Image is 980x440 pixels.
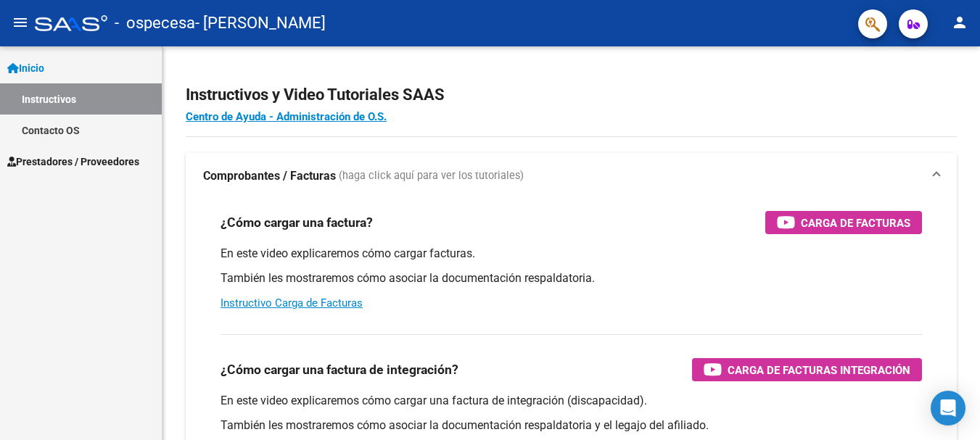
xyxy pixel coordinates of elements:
[765,211,922,234] button: Carga de Facturas
[186,110,387,123] a: Centro de Ayuda - Administración de O.S.
[186,81,957,109] h2: Instructivos y Video Tutoriales SAAS
[221,270,922,286] p: También les mostraremos cómo asociar la documentación respaldatoria.
[951,14,968,31] mat-icon: person
[221,418,922,433] p: También les mostraremos cómo asociar la documentación respaldatoria y el legajo del afiliado.
[7,154,139,170] span: Prestadores / Proveedores
[801,214,910,232] span: Carga de Facturas
[7,60,44,76] span: Inicio
[221,360,458,380] h3: ¿Cómo cargar una factura de integración?
[115,7,195,39] span: - ospecesa
[221,212,373,233] h3: ¿Cómo cargar una factura?
[339,168,524,184] span: (haga click aquí para ver los tutoriales)
[728,361,910,379] span: Carga de Facturas Integración
[12,14,29,31] mat-icon: menu
[692,358,922,381] button: Carga de Facturas Integración
[203,168,336,184] strong: Comprobantes / Facturas
[221,393,922,409] p: En este video explicaremos cómo cargar una factura de integración (discapacidad).
[195,7,326,39] span: - [PERSON_NAME]
[931,391,965,426] div: Open Intercom Messenger
[221,296,363,310] a: Instructivo Carga de Facturas
[186,153,957,199] mat-expansion-panel-header: Comprobantes / Facturas (haga click aquí para ver los tutoriales)
[221,246,922,262] p: En este video explicaremos cómo cargar facturas.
